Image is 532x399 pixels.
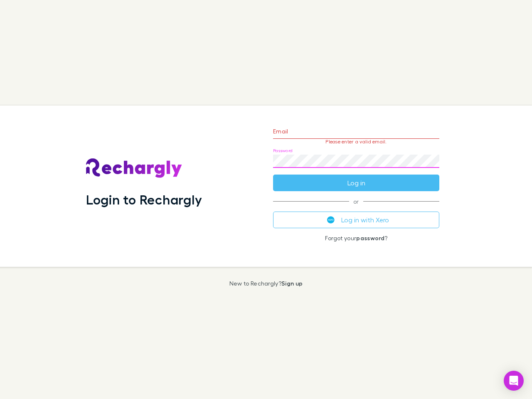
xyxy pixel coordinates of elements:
[327,216,335,224] img: Xero's logo
[281,280,303,287] a: Sign up
[504,371,524,391] div: Open Intercom Messenger
[273,139,439,145] p: Please enter a valid email.
[86,158,182,178] img: Rechargly's Logo
[229,280,303,287] p: New to Rechargly?
[273,148,293,154] label: Password
[86,192,202,207] h1: Login to Rechargly
[273,175,439,191] button: Log in
[273,235,439,241] p: Forgot your ?
[356,234,384,241] a: password
[273,201,439,202] span: or
[273,212,439,228] button: Log in with Xero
